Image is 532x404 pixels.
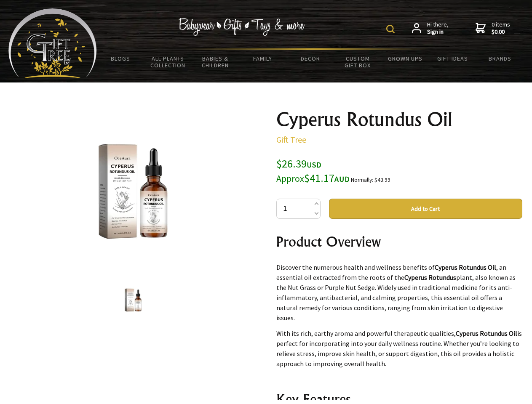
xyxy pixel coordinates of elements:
[276,262,522,323] p: Discover the numerous health and wellness benefits of , an essential oil extracted from the roots...
[412,21,449,36] a: Hi there,Sign in
[276,157,350,185] span: $26.39 $41.17
[179,18,305,36] img: Babywear - Gifts - Toys & more
[427,21,449,36] span: Hi there,
[8,8,97,78] img: Babyware - Gifts - Toys and more...
[67,126,199,257] img: Cyperus Rotundus Oil
[276,173,304,184] small: Approx
[476,50,524,67] a: Brands
[386,25,395,33] img: product search
[427,28,449,36] strong: Sign in
[381,50,429,67] a: Grown Ups
[429,50,476,67] a: Gift Ideas
[276,109,522,130] h1: Cyperus Rotundus Oil
[97,50,144,67] a: BLOGS
[276,134,306,145] a: Gift Tree
[351,176,390,183] small: Normally: $43.99
[276,328,522,369] p: With its rich, earthy aroma and powerful therapeutic qualities, is perfect for incorporating into...
[144,50,192,74] a: All Plants Collection
[239,50,287,67] a: Family
[286,50,334,67] a: Decor
[192,50,239,74] a: Babies & Children
[492,21,510,36] span: 0 items
[435,263,496,271] strong: Cyperus Rotundus Oil
[404,273,456,282] strong: Cyperus Rotundus
[307,160,321,170] span: USD
[117,284,149,316] img: Cyperus Rotundus Oil
[492,28,510,36] strong: $0.00
[334,50,382,74] a: Custom Gift Box
[456,329,517,338] strong: Cyperus Rotundus Oil
[476,21,510,36] a: 0 items$0.00
[329,199,522,219] button: Add to Cart
[276,231,522,252] h2: Product Overview
[334,174,350,184] span: AUD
